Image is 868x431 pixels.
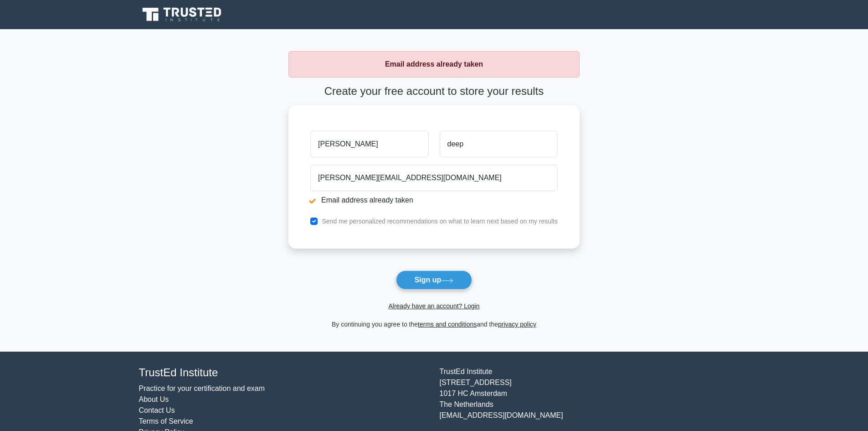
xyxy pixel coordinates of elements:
[418,321,477,328] a: terms and conditions
[139,384,265,392] a: Practice for your certification and exam
[139,366,429,379] h4: TrustEd Institute
[310,195,558,206] li: Email address already taken
[498,321,536,328] a: privacy policy
[283,319,585,330] div: By continuing you agree to the and the
[139,395,169,403] a: About Us
[440,131,558,157] input: Last name
[310,131,428,157] input: First name
[288,85,580,98] h4: Create your free account to store your results
[396,270,473,290] button: Sign up
[310,165,558,191] input: Email
[385,60,483,68] strong: Email address already taken
[139,417,193,425] a: Terms of Service
[388,302,479,310] a: Already have an account? Login
[139,406,175,414] a: Contact Us
[322,218,558,225] label: Send me personalized recommendations on what to learn next based on my results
